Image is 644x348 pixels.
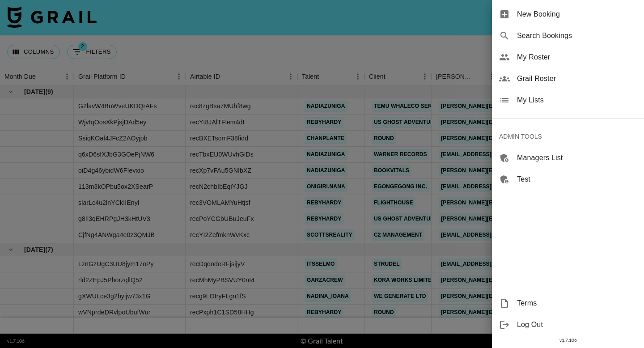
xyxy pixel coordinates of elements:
div: ADMIN TOOLS [492,126,644,147]
div: v 1.7.106 [492,335,644,345]
div: Test [492,169,644,190]
span: Search Bookings [517,30,637,41]
div: Terms [492,293,644,314]
div: Grail Roster [492,68,644,89]
span: Log Out [517,319,637,330]
span: Terms [517,298,637,309]
div: New Booking [492,4,644,25]
div: My Lists [492,89,644,111]
div: Managers List [492,147,644,169]
span: My Lists [517,95,637,106]
div: My Roster [492,47,644,68]
div: Log Out [492,314,644,335]
div: Search Bookings [492,25,644,47]
span: Managers List [517,153,637,163]
span: Test [517,174,637,185]
span: My Roster [517,52,637,63]
span: Grail Roster [517,73,637,84]
span: New Booking [517,9,637,20]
